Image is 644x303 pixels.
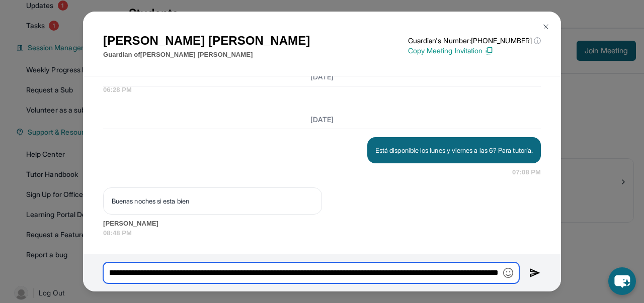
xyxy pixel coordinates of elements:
span: 06:28 PM [103,85,541,95]
p: Está disponible los lunes y viernes a las 6? Para tutoría. [375,145,533,155]
span: ⓘ [534,36,541,46]
p: Buenas noches si esta bien [112,196,313,206]
h3: [DATE] [103,72,541,82]
h3: [DATE] [103,115,541,125]
img: Copy Icon [485,46,494,55]
span: 08:48 PM [103,228,541,238]
h1: [PERSON_NAME] [PERSON_NAME] [103,32,310,50]
img: Send icon [529,267,541,279]
p: Copy Meeting Invitation [408,46,541,56]
img: Close Icon [542,23,550,31]
span: 07:08 PM [512,167,541,177]
p: Guardian of [PERSON_NAME] [PERSON_NAME] [103,50,310,60]
p: Guardian's Number: [PHONE_NUMBER] [408,36,541,46]
img: Emoji [503,268,513,278]
button: chat-button [608,267,636,295]
span: [PERSON_NAME] [103,219,541,229]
